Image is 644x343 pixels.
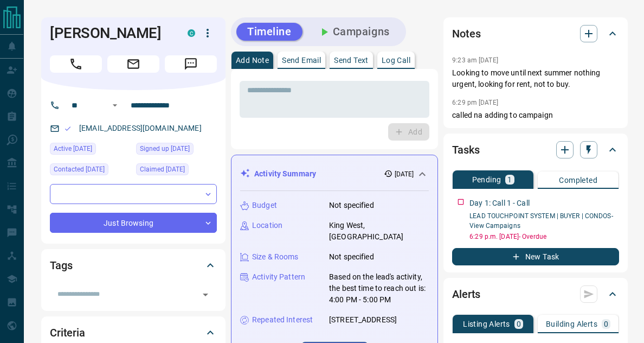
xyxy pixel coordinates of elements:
p: Looking to move until next summer nothing urgent, looking for rent, not to buy. [452,67,619,90]
button: Open [108,99,121,112]
p: Send Email [282,56,321,64]
p: 9:23 am [DATE] [452,56,498,64]
h2: Alerts [452,285,480,303]
button: New Task [452,248,619,265]
p: Pending [472,176,501,183]
p: Building Alerts [546,320,597,328]
div: Wed Aug 13 2025 [50,163,131,179]
h1: [PERSON_NAME] [50,24,171,42]
a: LEAD TOUCHPOINT SYSTEM | BUYER | CONDOS- View Campaigns [469,212,613,230]
p: 6:29 pm [DATE] [452,99,498,106]
p: Repeated Interest [252,314,313,326]
p: called na adding to campaign [452,110,619,121]
h2: Tasks [452,141,479,158]
button: Timeline [236,23,302,41]
div: Activity Summary[DATE] [240,164,429,184]
p: Activity Pattern [252,271,305,283]
p: Completed [559,176,597,184]
p: [DATE] [395,169,414,179]
span: Contacted [DATE] [54,164,105,175]
span: Signed up [DATE] [140,143,190,154]
div: Alerts [452,281,619,307]
p: Add Note [236,56,269,64]
p: Not specified [329,200,374,211]
p: [STREET_ADDRESS] [329,314,397,326]
h2: Notes [452,25,480,42]
p: Based on the lead's activity, the best time to reach out is: 4:00 PM - 5:00 PM [329,271,429,306]
span: Call [50,55,102,73]
div: Notes [452,21,619,47]
span: Message [165,55,217,73]
svg: Email Valid [64,125,72,132]
h2: Criteria [50,324,85,341]
p: Listing Alerts [463,320,510,328]
p: Day 1: Call 1 - Call [469,198,530,209]
p: Not specified [329,251,374,263]
span: Email [107,55,159,73]
p: Log Call [382,56,410,64]
p: 0 [517,320,521,328]
div: condos.ca [188,29,195,37]
button: Open [198,287,213,302]
p: 6:29 p.m. [DATE] - Overdue [469,232,619,242]
p: Activity Summary [254,168,316,180]
p: Send Text [334,56,369,64]
p: Budget [252,200,277,211]
div: Just Browsing [50,213,217,233]
button: Campaigns [307,23,401,41]
div: Tags [50,252,217,278]
span: Claimed [DATE] [140,164,185,175]
div: Wed Aug 13 2025 [136,143,217,158]
a: [EMAIL_ADDRESS][DOMAIN_NAME] [79,124,202,132]
p: King West, [GEOGRAPHIC_DATA] [329,220,429,243]
p: Size & Rooms [252,251,299,263]
div: Wed Aug 13 2025 [136,163,217,179]
p: 1 [507,176,512,183]
span: Active [DATE] [54,143,92,154]
p: 0 [604,320,608,328]
h2: Tags [50,257,72,274]
p: Location [252,220,282,231]
div: Wed Aug 13 2025 [50,143,131,158]
div: Tasks [452,137,619,163]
